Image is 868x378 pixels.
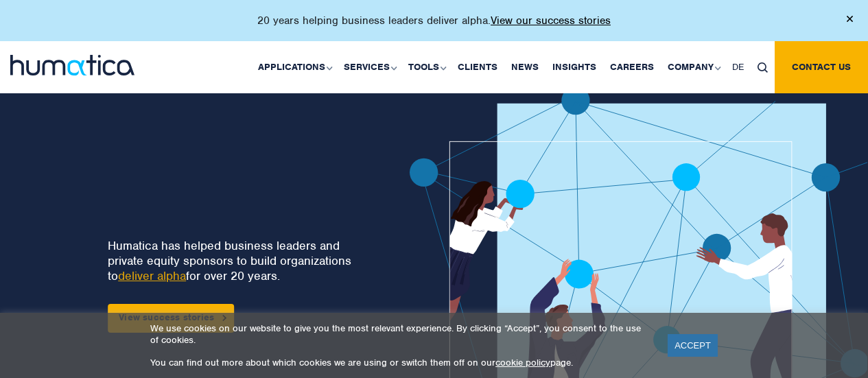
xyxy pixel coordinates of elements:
a: DE [725,41,751,93]
a: cookie policy [495,357,550,368]
p: You can find out more about which cookies we are using or switch them off on our page. [150,357,650,368]
a: ACCEPT [668,334,718,357]
img: search_icon [758,62,768,73]
img: logo [10,55,134,75]
p: We use cookies on our website to give you the most relevant experience. By clicking “Accept”, you... [150,322,650,346]
a: Insights [546,41,603,93]
a: Clients [451,41,504,93]
a: News [504,41,546,93]
a: Contact us [775,41,868,93]
a: Tools [401,41,451,93]
span: DE [732,61,744,73]
a: Careers [603,41,661,93]
a: View our success stories [491,14,611,27]
a: View success stories [108,304,234,333]
a: Applications [251,41,337,93]
a: Company [661,41,725,93]
p: 20 years helping business leaders deliver alpha. [257,14,611,27]
p: Humatica has helped business leaders and private equity sponsors to build organizations to for ov... [108,238,360,283]
a: deliver alpha [118,268,186,283]
a: Services [337,41,401,93]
